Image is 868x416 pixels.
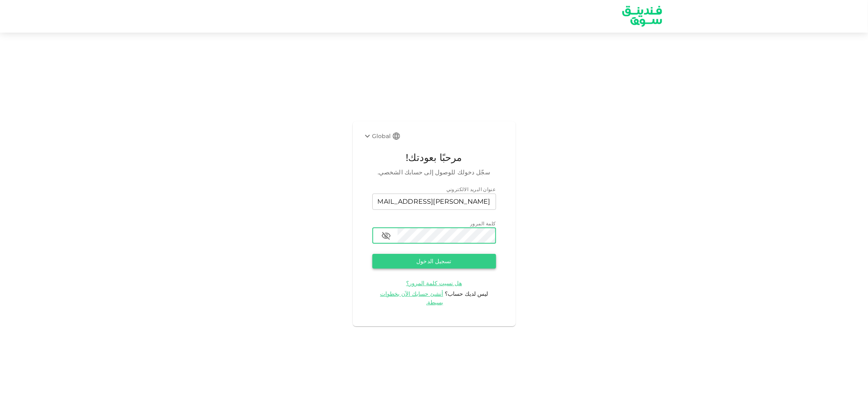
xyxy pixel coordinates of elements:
[406,279,462,287] a: هل نسيت كلمة المرور؟
[446,186,496,192] span: عنوان البريد الالكتروني
[372,254,496,269] button: تسجيل الدخول
[618,0,666,32] a: logo
[372,167,496,177] span: سجّل دخولك للوصول إلى حسابك الشخصي.
[470,220,496,227] span: كلمة المرور
[363,131,391,141] div: Global
[445,290,488,297] span: ليس لديك حساب؟
[612,0,673,32] img: logo
[380,290,444,306] span: أنشئ حسابك الآن بخطوات بسيطة.
[372,194,496,210] input: email
[406,280,462,287] span: هل نسيت كلمة المرور؟
[398,228,496,244] input: password
[372,150,496,165] span: مرحبًا بعودتك!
